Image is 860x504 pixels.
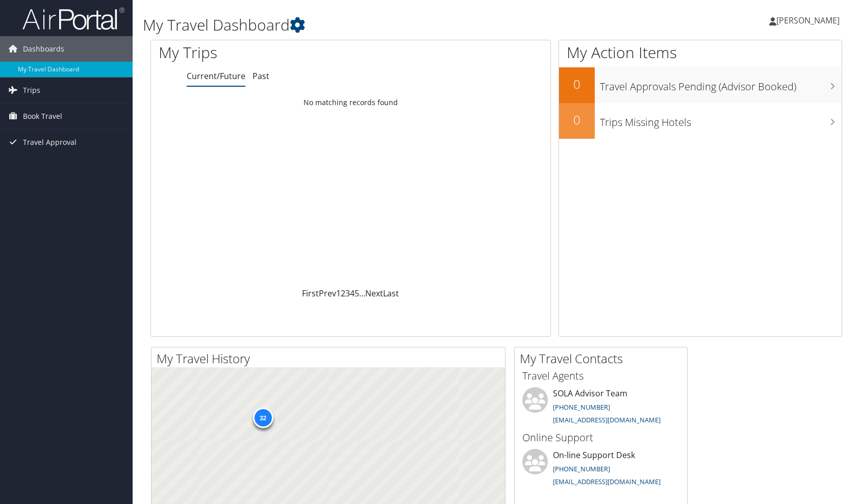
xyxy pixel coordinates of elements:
a: First [302,288,319,299]
span: Book Travel [23,104,62,129]
h3: Travel Approvals Pending (Advisor Booked) [600,74,842,94]
span: … [359,288,365,299]
a: 4 [350,288,355,299]
li: On-line Support Desk [517,449,685,491]
li: SOLA Advisor Team [517,387,685,429]
a: [EMAIL_ADDRESS][DOMAIN_NAME] [553,415,661,424]
span: [PERSON_NAME] [776,15,840,26]
img: airportal-logo.png [22,7,124,31]
h3: Online Support [522,431,679,445]
a: Past [252,70,269,82]
h3: Trips Missing Hotels [600,110,842,130]
a: Next [365,288,383,299]
span: Travel Approval [23,130,77,155]
a: [PHONE_NUMBER] [553,464,610,473]
a: 0Trips Missing Hotels [559,103,842,139]
a: [PHONE_NUMBER] [553,402,610,412]
a: Current/Future [187,70,245,82]
div: 32 [252,408,273,428]
h1: My Trips [159,42,376,63]
h1: My Action Items [559,42,842,63]
a: 0Travel Approvals Pending (Advisor Booked) [559,67,842,103]
span: Dashboards [23,36,64,62]
a: [EMAIL_ADDRESS][DOMAIN_NAME] [553,477,661,486]
span: Trips [23,78,40,103]
h2: My Travel History [157,350,505,367]
h2: My Travel Contacts [520,350,687,367]
h1: My Travel Dashboard [143,14,614,36]
a: 2 [341,288,345,299]
h2: 0 [559,111,595,129]
a: Prev [319,288,336,299]
td: No matching records found [151,93,550,112]
h3: Travel Agents [522,369,679,383]
a: [PERSON_NAME] [769,5,850,36]
a: Last [383,288,399,299]
a: 1 [336,288,341,299]
h2: 0 [559,75,595,93]
a: 3 [345,288,350,299]
a: 5 [355,288,359,299]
